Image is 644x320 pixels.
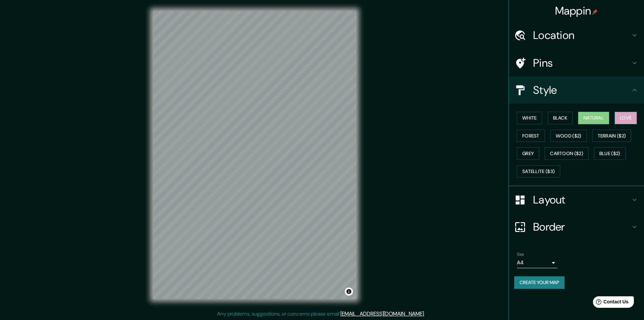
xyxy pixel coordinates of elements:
[615,112,637,124] button: Love
[514,276,565,289] button: Create your map
[533,193,630,207] h4: Layout
[509,186,644,213] div: Layout
[517,130,545,142] button: Forest
[345,287,353,296] button: Toggle attribution
[592,130,631,142] button: Terrain ($2)
[153,11,356,299] canvas: Map
[509,213,644,240] div: Border
[594,147,626,160] button: Blue ($2)
[548,112,573,124] button: Black
[426,310,427,318] div: .
[555,4,598,18] h4: Mappin
[533,28,630,42] h4: Location
[533,83,630,97] h4: Style
[217,310,425,318] p: Any problems, suggestions, or concerns please email .
[517,165,560,178] button: Satellite ($3)
[517,252,524,257] label: Size
[578,112,609,124] button: Natural
[550,130,587,142] button: Wood ($2)
[545,147,589,160] button: Cartoon ($2)
[509,22,644,49] div: Location
[584,294,637,313] iframe: Help widget launcher
[425,310,426,318] div: .
[517,112,542,124] button: White
[509,77,644,104] div: Style
[509,49,644,77] div: Pins
[533,220,630,234] h4: Border
[592,9,598,15] img: pin-icon.png
[340,310,424,317] a: [EMAIL_ADDRESS][DOMAIN_NAME]
[517,257,557,268] div: A4
[517,147,539,160] button: Grey
[533,56,630,70] h4: Pins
